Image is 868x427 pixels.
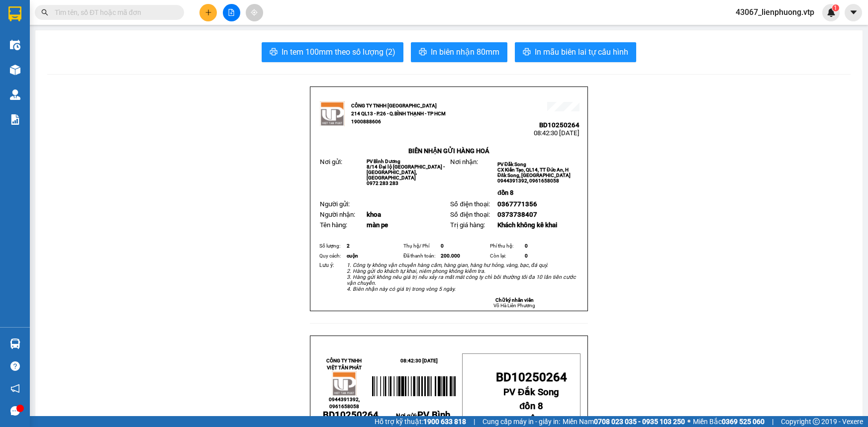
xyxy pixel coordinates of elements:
span: Khách không kê khai [497,221,557,229]
span: aim [251,9,258,16]
span: Lưu ý: [319,262,334,268]
span: printer [270,48,278,57]
td: Phí thu hộ: [488,241,523,251]
strong: BIÊN NHẬN GỬI HÀNG HOÁ [408,147,489,155]
span: printer [523,48,531,57]
span: notification [10,384,20,393]
span: 8/14 Đại lộ [GEOGRAPHIC_DATA] - [GEOGRAPHIC_DATA], [GEOGRAPHIC_DATA] [367,164,444,180]
span: đồn 8 [497,189,513,196]
input: Tìm tên, số ĐT hoặc mã đơn [55,7,172,18]
span: caret-down [849,8,858,17]
span: Nơi gửi: [320,158,342,166]
span: 0 [441,243,444,249]
span: 0373738407 [497,211,537,218]
span: PV Bình Dương [367,159,400,164]
span: màn pe [367,221,388,229]
span: 0 [525,253,528,258]
span: Trị giá hàng: [450,221,485,229]
span: Tên hàng: [320,221,347,229]
span: Miền Nam [563,416,685,427]
span: 0367771356 [497,200,537,208]
span: Số điện thoại: [450,211,489,218]
span: In mẫu biên lai tự cấu hình [535,46,628,58]
span: printer [419,48,427,57]
span: question-circle [10,361,20,371]
span: đồn 8 [519,401,543,412]
sup: 1 [832,4,839,11]
span: BD10250264 [323,410,379,421]
img: warehouse-icon [10,40,20,50]
strong: CÔNG TY TNHH VIỆT TÂN PHÁT [326,358,362,370]
img: icon-new-feature [827,8,836,17]
span: 08:42:30 [DATE] [534,129,579,137]
span: Nơi nhận: [450,158,478,166]
td: Quy cách: [318,251,345,261]
span: 0 [525,243,528,249]
span: Người nhận: [320,211,355,218]
span: 0944391392, 0961658058 [329,397,360,409]
strong: Chữ ký nhân viên [495,297,534,303]
span: khoa [367,211,381,218]
span: Hỗ trợ kỹ thuật: [375,416,466,427]
span: 43067_lienphuong.vtp [728,6,822,18]
img: warehouse-icon [10,339,20,349]
span: | [772,416,773,427]
span: Cung cấp máy in - giấy in: [482,416,560,427]
span: PV Đắk Song [503,387,559,398]
span: 08:42:30 [DATE] [400,358,438,363]
img: warehouse-icon [10,65,20,75]
img: solution-icon [10,114,20,125]
strong: 1900 633 818 [423,418,466,426]
button: printerIn tem 100mm theo số lượng (2) [262,42,403,62]
span: | [474,416,475,427]
span: cuộn [347,253,358,258]
span: Võ Hà Liên Phương [493,303,535,308]
em: 1. Công ty không vận chuyển hàng cấm, hàng gian, hàng hư hỏng, vàng, bạc, đá quý. 2. Hàng gửi do ... [347,262,576,292]
img: warehouse-icon [10,89,20,100]
img: logo [332,371,357,396]
span: Người gửi: [320,200,350,208]
span: BD10250264 [496,370,567,384]
span: CX Kiến Tạo, QL14, TT Đức An, H Đăk Song, [GEOGRAPHIC_DATA] [497,167,571,178]
span: cuộn [520,414,541,425]
button: caret-down [845,4,862,21]
span: 0944391392, 0961658058 [497,178,559,183]
span: Miền Bắc [693,416,765,427]
button: aim [246,4,263,21]
span: PV Đắk Song [497,162,526,167]
td: Số lượng: [318,241,345,251]
span: message [10,406,20,416]
span: file-add [228,9,235,16]
strong: 0708 023 035 - 0935 103 250 [594,418,685,426]
td: Còn lại: [488,251,523,261]
button: file-add [223,4,240,21]
span: copyright [813,418,820,425]
button: printerIn mẫu biên lai tự cấu hình [515,42,636,62]
span: 1 [834,4,837,11]
span: 2 [347,243,350,249]
td: Đã thanh toán: [402,251,439,261]
span: plus [205,9,212,16]
span: 0972 283 283 [367,180,398,186]
span: In biên nhận 80mm [431,46,499,58]
span: ⚪️ [687,420,690,424]
img: logo [320,101,345,126]
img: logo-vxr [8,6,21,21]
span: 200.000 [441,253,460,258]
button: printerIn biên nhận 80mm [411,42,507,62]
span: In tem 100mm theo số lượng (2) [282,46,395,58]
button: plus [199,4,217,21]
strong: CÔNG TY TNHH [GEOGRAPHIC_DATA] 214 QL13 - P.26 - Q.BÌNH THẠNH - TP HCM 1900888606 [351,103,446,124]
span: Số điện thoại: [450,200,489,208]
span: search [41,9,48,16]
strong: 0369 525 060 [722,418,765,426]
span: BD10250264 [539,121,579,129]
td: Thụ hộ/ Phí [402,241,439,251]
